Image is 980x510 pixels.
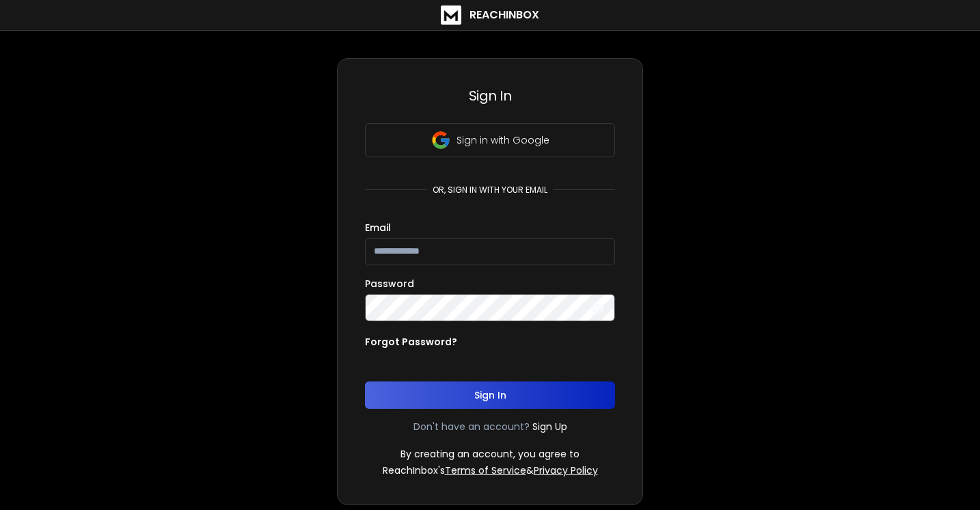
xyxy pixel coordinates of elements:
[365,381,615,409] button: Sign In
[532,420,567,433] a: Sign Up
[365,123,615,157] button: Sign in with Google
[445,464,526,477] a: Terms of Service
[469,7,539,23] h1: ReachInbox
[427,185,553,196] p: or, sign in with your email
[534,464,598,477] a: Privacy Policy
[365,279,414,288] label: Password
[457,133,549,147] p: Sign in with Google
[400,447,580,461] p: By creating an account, you agree to
[365,335,457,349] p: Forgot Password?
[383,464,598,477] p: ReachInbox's &
[365,86,615,105] h3: Sign In
[441,5,461,25] img: logo
[413,420,530,433] p: Don't have an account?
[441,5,539,25] a: ReachInbox
[365,223,391,232] label: Email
